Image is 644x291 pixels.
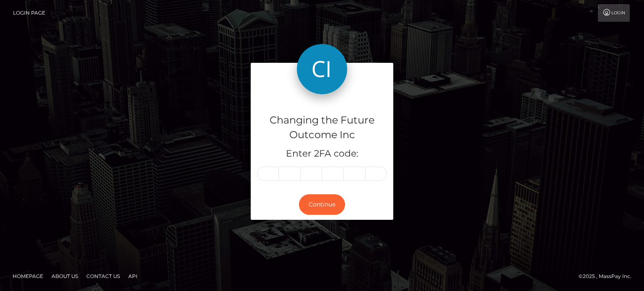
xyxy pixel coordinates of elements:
a: Login [598,4,630,22]
a: Login Page [13,4,45,22]
img: Changing the Future Outcome Inc [297,44,347,94]
a: Contact Us [83,270,123,283]
h5: Enter 2FA code: [257,147,387,160]
div: © 2025 , MassPay Inc. [579,272,638,281]
button: Continue [299,194,345,215]
a: API [125,270,141,283]
h4: Changing the Future Outcome Inc [257,113,387,142]
a: Homepage [9,270,47,283]
a: About Us [48,270,81,283]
